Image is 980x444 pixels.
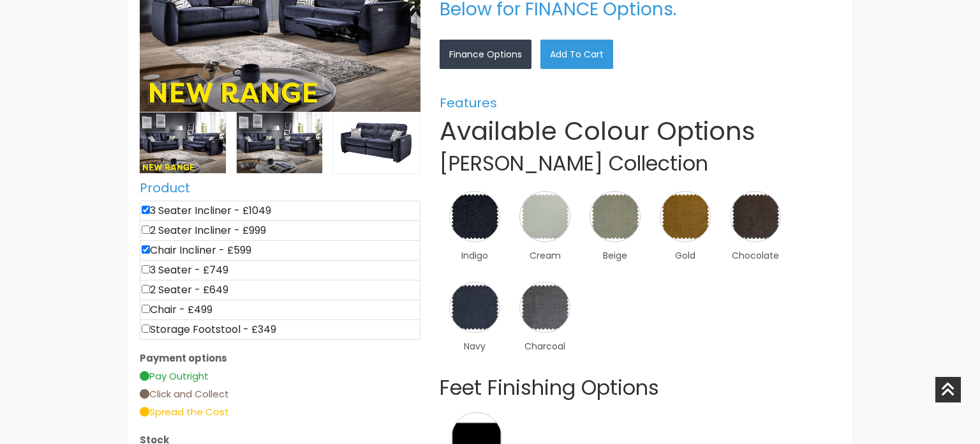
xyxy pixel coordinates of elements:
li: Chair - £499 [140,300,420,320]
img: Navy [449,282,500,333]
li: 3 Seater - £749 [140,260,420,280]
span: Cream [519,249,570,263]
span: Indigo [449,249,500,263]
span: Pay Outright [140,369,209,383]
h1: Available Colour Options [440,116,840,146]
span: Charcoal [519,339,570,353]
span: Gold [660,249,711,263]
span: Chocolate [730,249,781,263]
img: Cream [519,191,570,242]
span: Spread the Cost [140,405,229,418]
img: Gold [660,191,711,242]
b: Payment options [140,351,227,365]
img: Indigo [449,191,500,242]
img: Chocolate [730,191,781,242]
h2: [PERSON_NAME] Collection [440,151,840,176]
li: Storage Footstool - £349 [140,319,420,340]
li: Chair Incliner - £599 [140,240,420,261]
li: 2 Seater - £649 [140,280,420,300]
img: Beige [590,191,641,242]
h5: Product [140,180,420,195]
a: Add to Cart [540,40,613,69]
img: Charcoal [519,282,570,333]
h5: Features [440,95,840,111]
a: Finance Options [440,40,531,69]
span: Navy [449,339,500,353]
li: 3 Seater Incliner - £1049 [140,201,420,221]
span: Click and Collect [140,387,229,401]
span: Beige [590,249,641,263]
h2: Feet Finishing Options [440,376,840,400]
li: 2 Seater Incliner - £999 [140,220,420,241]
